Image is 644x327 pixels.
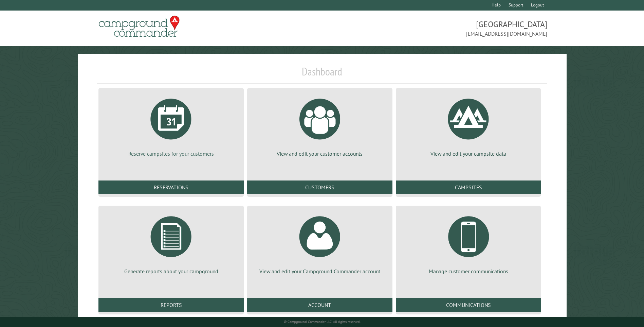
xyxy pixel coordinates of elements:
[97,65,547,84] h1: Dashboard
[255,211,384,275] a: View and edit your Campground Commander account
[255,93,384,157] a: View and edit your customer accounts
[404,211,533,275] a: Manage customer communications
[98,298,244,312] a: Reports
[107,268,236,275] p: Generate reports about your campground
[404,150,533,157] p: View and edit your campsite data
[107,93,236,157] a: Reserve campsites for your customers
[98,180,244,194] a: Reservations
[255,150,384,157] p: View and edit your customer accounts
[107,150,236,157] p: Reserve campsites for your customers
[322,19,547,38] span: [GEOGRAPHIC_DATA] [EMAIL_ADDRESS][DOMAIN_NAME]
[247,180,392,194] a: Customers
[97,13,182,40] img: Campground Commander
[247,298,392,312] a: Account
[404,268,533,275] p: Manage customer communications
[404,93,533,157] a: View and edit your campsite data
[255,268,384,275] p: View and edit your Campground Commander account
[396,180,541,194] a: Campsites
[284,320,361,324] small: © Campground Commander LLC. All rights reserved.
[107,211,236,275] a: Generate reports about your campground
[396,298,541,312] a: Communications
